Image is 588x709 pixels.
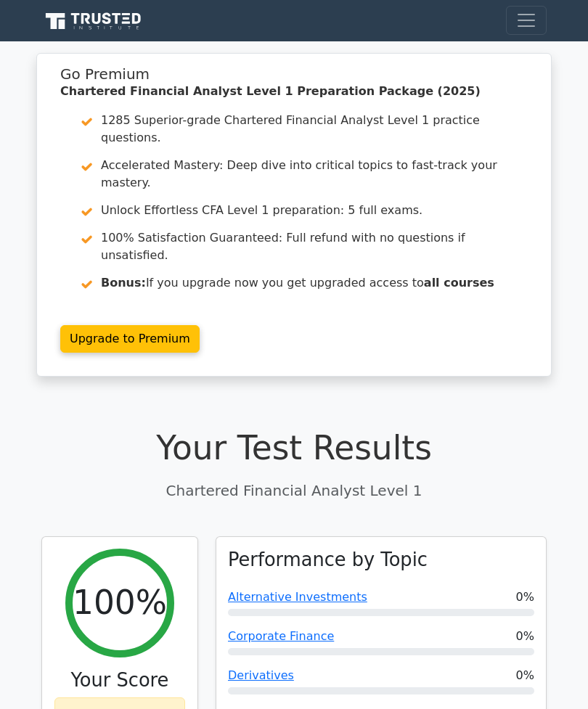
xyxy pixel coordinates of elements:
h2: 100% [73,583,167,623]
span: 0% [516,667,534,684]
h1: Your Test Results [41,429,547,469]
button: Toggle navigation [506,6,547,35]
a: Alternative Investments [228,590,367,604]
h3: Performance by Topic [228,549,428,571]
span: 0% [516,628,534,645]
a: Upgrade to Premium [60,325,200,353]
a: Derivatives [228,668,294,682]
p: Chartered Financial Analyst Level 1 [41,480,547,501]
span: 0% [516,589,534,606]
h3: Your Score [54,669,186,692]
a: Corporate Finance [228,629,334,643]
